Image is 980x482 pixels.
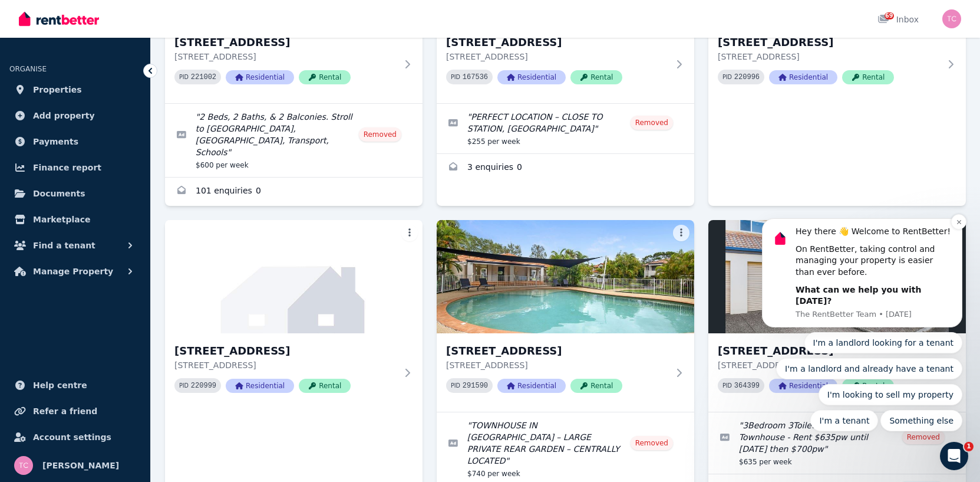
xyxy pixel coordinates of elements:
span: Account settings [33,430,111,444]
h3: [STREET_ADDRESS] [174,34,397,51]
span: 1 [964,442,974,451]
small: PID [722,74,732,80]
span: Rental [570,379,622,393]
h3: [STREET_ADDRESS] [718,343,940,359]
a: Marketplace [9,208,141,231]
a: 60/19 Harrow Pl, Arundel[STREET_ADDRESS][STREET_ADDRESS]PID 364399ResidentialRental [708,220,966,412]
span: Residential [769,70,837,84]
a: Help centre [9,373,141,397]
h3: [STREET_ADDRESS] [718,34,940,51]
span: Residential [497,70,566,84]
span: Finance report [33,160,101,175]
img: 60/19 Harrow Pl, Arundel [708,220,966,333]
img: 59/19 Harrow Place, Arundel [437,220,694,333]
code: 220996 [734,73,760,81]
div: Inbox [877,14,919,25]
a: Documents [9,182,141,205]
a: Refer a friend [9,399,141,423]
span: Residential [226,70,294,84]
code: 220999 [191,382,216,390]
small: PID [722,382,732,389]
img: Tony Cannon [14,456,33,475]
span: Properties [33,83,82,97]
h3: [STREET_ADDRESS] [446,34,668,51]
small: PID [451,382,460,389]
img: 59-61 Marsden Street, Parramatta [165,220,423,333]
span: Help centre [33,378,87,392]
span: 69 [885,12,894,19]
h3: [STREET_ADDRESS] [174,343,397,359]
p: [STREET_ADDRESS] [718,359,940,371]
small: PID [179,382,189,389]
span: Rental [570,70,622,84]
span: ORGANISE [9,65,47,73]
a: Payments [9,130,141,153]
h3: [STREET_ADDRESS] [446,343,668,359]
a: Properties [9,78,141,101]
code: 364399 [734,382,760,390]
p: [STREET_ADDRESS] [718,51,940,63]
a: Enquiries for 13/59-61 Marsden Street, Parramatta [165,178,423,206]
a: Edit listing: PERFECT LOCATION – CLOSE TO STATION, HOSPITAL & WESTFIELD [437,104,694,153]
span: Residential [497,379,566,393]
button: Find a tenant [9,234,141,257]
span: Marketplace [33,212,90,227]
a: Account settings [9,425,141,449]
img: Tony Cannon [942,9,961,28]
span: Rental [299,70,351,84]
p: [STREET_ADDRESS] [174,51,397,63]
small: PID [451,74,460,80]
span: Payments [33,135,78,149]
span: Residential [226,379,294,393]
a: Finance report [9,156,141,179]
img: RentBetter [19,10,99,28]
span: Manage Property [33,264,113,278]
span: Rental [299,379,351,393]
code: 291590 [463,382,488,390]
span: Refer a friend [33,404,97,418]
iframe: Intercom live chat [940,442,968,470]
a: Edit listing: 3Bedroom 3Toilet 2Bathroom Townhouse - Rent $635pw until 22 Jan 2025 then $700pw [708,412,966,474]
span: [PERSON_NAME] [42,458,119,473]
a: Enquiries for 23/26-28 Goulburn Street, Liverpool [437,154,694,182]
a: Edit listing: 2 Beds, 2 Baths, & 2 Balconies. Stroll to CBD, Westfields, Transport, Schools [165,104,423,177]
button: More options [401,225,418,241]
span: Documents [33,186,85,201]
code: 221002 [191,73,216,81]
small: PID [179,74,189,80]
p: [STREET_ADDRESS] [174,359,397,371]
span: Add property [33,109,95,123]
p: [STREET_ADDRESS] [446,51,668,63]
a: Add property [9,104,141,127]
a: 59/19 Harrow Place, Arundel[STREET_ADDRESS][STREET_ADDRESS]PID 291590ResidentialRental [437,220,694,412]
a: 59-61 Marsden Street, Parramatta[STREET_ADDRESS][STREET_ADDRESS]PID 220999ResidentialRental [165,220,423,412]
span: Rental [842,70,894,84]
span: Find a tenant [33,238,95,253]
iframe: Intercom notifications message [744,113,980,450]
button: More options [673,225,689,241]
button: Manage Property [9,260,141,283]
p: [STREET_ADDRESS] [446,359,668,371]
code: 167536 [463,73,488,81]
